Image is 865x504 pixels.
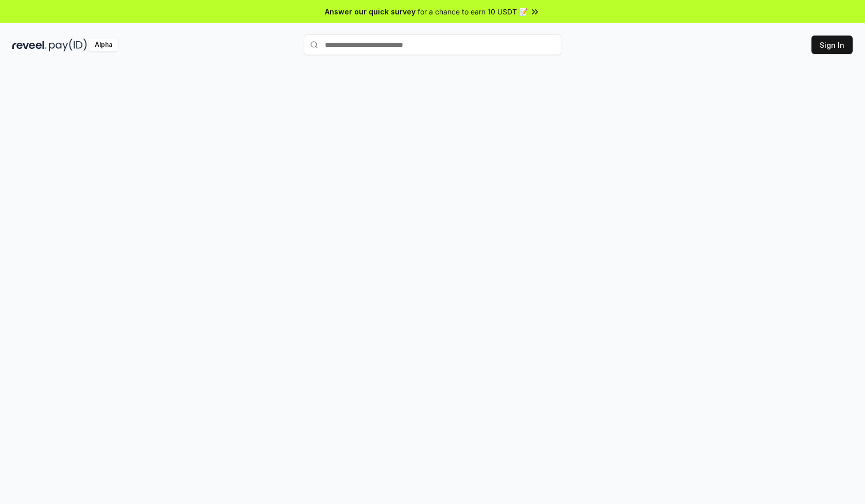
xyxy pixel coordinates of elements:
[811,36,853,54] button: Sign In
[49,39,87,51] img: pay_id
[325,6,416,17] span: Answer our quick survey
[12,39,47,51] img: reveel_dark
[418,6,528,17] span: for a chance to earn 10 USDT 📝
[89,39,118,51] div: Alpha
